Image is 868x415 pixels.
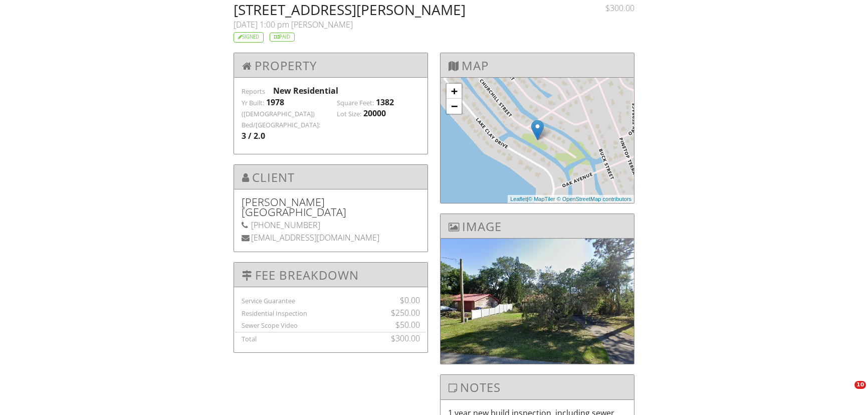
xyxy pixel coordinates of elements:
h3: Fee Breakdown [234,263,427,287]
label: Sewer Scope Video [242,321,298,330]
h3: Property [234,53,427,78]
iframe: Intercom live chat [834,381,858,405]
div: $300.00 [368,333,420,344]
h3: Map [441,53,634,78]
div: 1978 [266,97,284,108]
h3: Notes [441,375,634,399]
label: Yr Built: [242,99,264,108]
label: Residential Inspection [242,309,307,318]
div: $0.00 [368,295,420,306]
div: Paid [270,33,295,42]
div: [EMAIL_ADDRESS][DOMAIN_NAME] [242,232,420,243]
div: [PHONE_NUMBER] [242,220,420,231]
a: Leaflet [510,196,527,202]
h3: Client [234,165,427,189]
a: Zoom out [447,99,462,114]
label: Lot Size: [337,110,361,119]
div: 20000 [363,108,386,119]
div: 1382 [376,97,394,108]
div: | [508,195,634,203]
a: © OpenStreetMap contributors [557,196,631,202]
h3: Image [441,214,634,239]
label: Reports [242,87,265,96]
h5: [PERSON_NAME] [GEOGRAPHIC_DATA] [242,197,420,217]
div: Signed [234,32,264,43]
span: 10 [854,381,866,389]
div: $250.00 [368,307,420,318]
h2: [STREET_ADDRESS][PERSON_NAME] [234,3,566,17]
div: $300.00 [578,3,634,14]
span: [PERSON_NAME] [291,19,353,30]
a: Zoom in [447,84,462,99]
label: Square Feet: [337,99,374,108]
label: Total [242,334,257,343]
span: [DATE] 1:00 pm [234,19,289,30]
a: © MapTiler [528,196,555,202]
div: 3 / 2.0 [242,130,265,141]
div: $50.00 [368,319,420,330]
label: Bed/[GEOGRAPHIC_DATA]: [242,121,320,130]
label: ([DEMOGRAPHIC_DATA]) [242,110,315,119]
div: New Residential [273,85,420,96]
label: Service Guarantee [242,296,295,305]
